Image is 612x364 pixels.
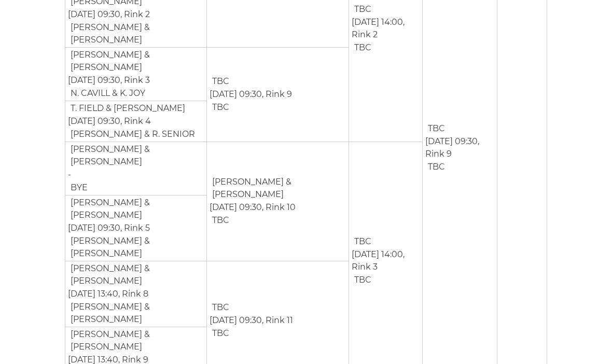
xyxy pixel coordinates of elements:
[68,48,203,74] td: [PERSON_NAME] & [PERSON_NAME]
[68,196,203,222] td: [PERSON_NAME] & [PERSON_NAME]
[210,75,230,88] td: TBC
[352,235,372,248] td: TBC
[425,122,446,135] td: TBC
[210,327,230,340] td: TBC
[68,87,146,100] td: N. CAVILL & K. JOY
[210,101,230,114] td: TBC
[65,142,207,195] td: -
[425,160,446,174] td: TBC
[210,214,230,227] td: TBC
[68,21,203,47] td: [PERSON_NAME] & [PERSON_NAME]
[68,128,196,141] td: [PERSON_NAME] & R. SENIOR
[68,102,186,115] td: T. FIELD & [PERSON_NAME]
[68,234,203,260] td: [PERSON_NAME] & [PERSON_NAME]
[65,261,207,327] td: [DATE] 13:40, Rink 8
[68,181,88,194] td: BYE
[65,195,207,261] td: [DATE] 09:30, Rink 5
[352,41,372,54] td: TBC
[68,262,203,288] td: [PERSON_NAME] & [PERSON_NAME]
[352,273,372,287] td: TBC
[68,143,203,169] td: [PERSON_NAME] & [PERSON_NAME]
[210,301,230,314] td: TBC
[352,3,372,16] td: TBC
[65,101,207,142] td: [DATE] 09:30, Rink 4
[207,47,349,142] td: [DATE] 09:30, Rink 9
[68,328,203,354] td: [PERSON_NAME] & [PERSON_NAME]
[65,47,207,101] td: [DATE] 09:30, Rink 3
[68,300,203,326] td: [PERSON_NAME] & [PERSON_NAME]
[207,142,349,261] td: [DATE] 09:30, Rink 10
[210,175,344,201] td: [PERSON_NAME] & [PERSON_NAME]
